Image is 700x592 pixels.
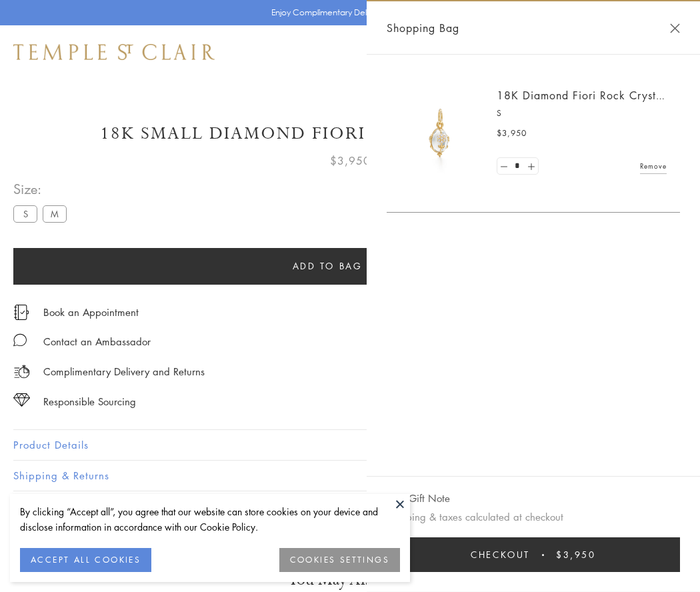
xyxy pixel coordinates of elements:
[13,461,687,491] button: Shipping & Returns
[43,205,67,222] label: M
[43,363,205,380] p: Complimentary Delivery and Returns
[387,19,459,37] span: Shopping Bag
[13,44,215,60] img: Temple St. Clair
[497,107,667,120] p: S
[43,393,136,410] div: Responsible Sourcing
[13,248,641,285] button: Add to bag
[13,430,687,460] button: Product Details
[20,548,151,572] button: ACCEPT ALL COOKIES
[43,333,151,350] div: Contact an Ambassador
[20,504,400,535] div: By clicking “Accept all”, you agree that our website can store cookies on your device and disclos...
[43,305,139,319] a: Book an Appointment
[670,23,680,33] button: Close Shopping Bag
[13,305,29,320] img: icon_appointment.svg
[13,363,30,380] img: icon_delivery.svg
[471,547,530,562] span: Checkout
[400,93,480,173] img: P51889-E11FIORI
[271,6,423,19] p: Enjoy Complimentary Delivery & Returns
[387,537,680,572] button: Checkout $3,950
[13,333,27,347] img: MessageIcon-01_2.svg
[293,259,363,273] span: Add to bag
[13,393,30,407] img: icon_sourcing.svg
[13,178,72,200] span: Size:
[524,158,537,175] a: Set quantity to 2
[497,158,511,175] a: Set quantity to 0
[330,152,371,169] span: $3,950
[556,547,596,562] span: $3,950
[13,491,687,521] button: Gifting
[497,127,527,140] span: $3,950
[387,490,450,507] button: Add Gift Note
[640,159,667,173] a: Remove
[13,205,37,222] label: S
[387,509,680,525] p: Shipping & taxes calculated at checkout
[279,548,400,572] button: COOKIES SETTINGS
[13,122,687,145] h1: 18K Small Diamond Fiori Rock Crystal Amulet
